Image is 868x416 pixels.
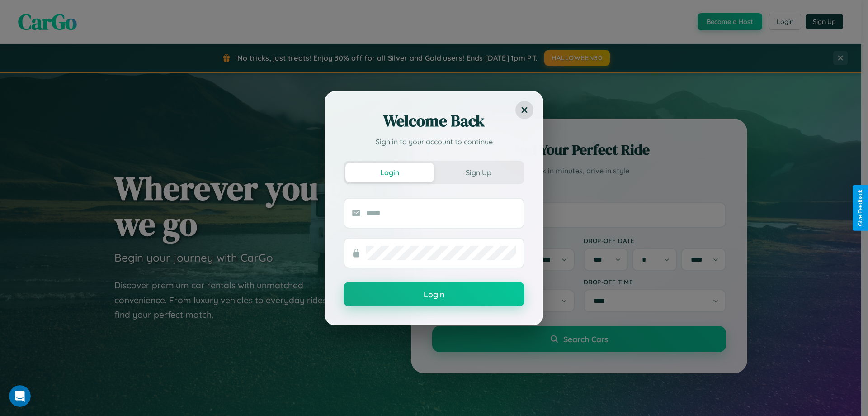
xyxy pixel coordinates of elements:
[857,190,863,226] div: Give Feedback
[344,110,524,132] h2: Welcome Back
[344,136,524,147] p: Sign in to your account to continue
[9,385,31,407] iframe: Intercom live chat
[344,282,524,306] button: Login
[345,163,434,182] button: Login
[434,163,523,182] button: Sign Up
